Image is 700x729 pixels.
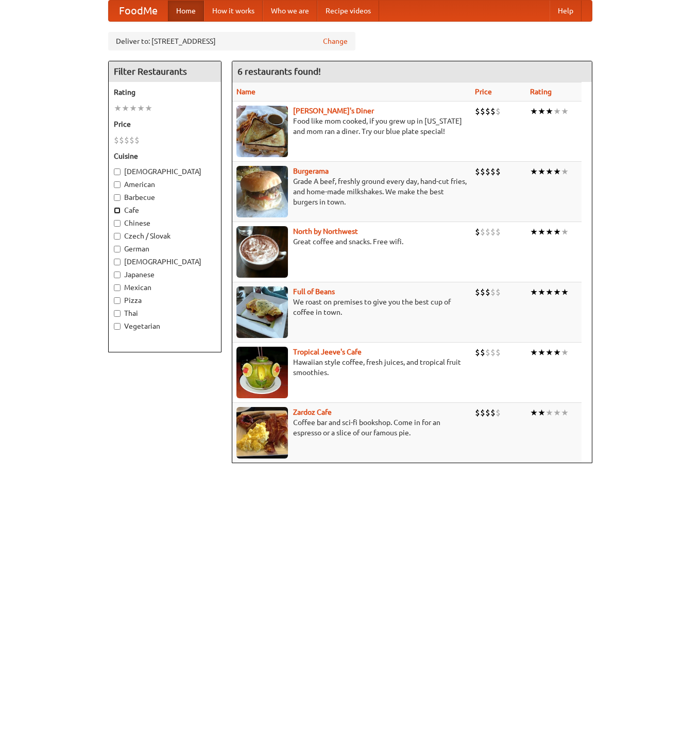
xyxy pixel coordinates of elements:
[485,407,490,418] li: $
[119,134,124,146] li: $
[145,103,152,114] li: ★
[545,166,553,177] li: ★
[114,151,216,161] h5: Cuisine
[293,408,332,416] a: Zardoz Cafe
[263,1,317,21] a: Who we are
[236,347,288,398] img: jeeves.jpg
[553,226,561,238] li: ★
[114,308,216,318] label: Thai
[538,286,545,298] li: ★
[561,286,569,298] li: ★
[553,166,561,177] li: ★
[236,407,288,459] img: zardoz.jpg
[530,88,552,96] a: Rating
[490,106,496,117] li: $
[561,407,569,418] li: ★
[293,167,329,175] a: Burgerama
[561,166,569,177] li: ★
[114,321,216,331] label: Vegetarian
[553,347,561,358] li: ★
[114,218,216,228] label: Chinese
[475,286,480,298] li: $
[545,407,553,418] li: ★
[114,194,121,201] input: Barbecue
[490,286,496,298] li: $
[545,347,553,358] li: ★
[236,176,467,207] p: Grade A beef, freshly ground every day, hand-cut fries, and home-made milkshakes. We make the bes...
[114,166,216,177] label: [DEMOGRAPHIC_DATA]
[114,181,121,188] input: American
[114,220,121,227] input: Chinese
[485,106,490,117] li: $
[490,407,496,418] li: $
[236,116,467,137] p: Food like mom cooked, if you grew up in [US_STATE] and mom ran a diner. Try our blue plate special!
[323,36,348,46] a: Change
[236,357,467,378] p: Hawaiian style coffee, fresh juices, and tropical fruit smoothies.
[114,168,121,175] input: [DEMOGRAPHIC_DATA]
[496,226,501,238] li: $
[114,231,216,241] label: Czech / Slovak
[496,166,501,177] li: $
[168,1,204,21] a: Home
[496,286,501,298] li: $
[236,226,288,278] img: north.jpg
[114,269,216,280] label: Japanese
[485,347,490,358] li: $
[129,134,134,146] li: $
[550,1,582,21] a: Help
[475,106,480,117] li: $
[545,226,553,238] li: ★
[129,103,137,114] li: ★
[134,134,140,146] li: $
[496,347,501,358] li: $
[530,347,538,358] li: ★
[480,347,485,358] li: $
[561,226,569,238] li: ★
[490,226,496,238] li: $
[538,407,545,418] li: ★
[485,286,490,298] li: $
[475,226,480,238] li: $
[480,226,485,238] li: $
[236,417,467,438] p: Coffee bar and sci-fi bookshop. Come in for an espresso or a slice of our famous pie.
[236,286,288,338] img: beans.jpg
[114,87,216,97] h5: Rating
[553,286,561,298] li: ★
[236,236,467,247] p: Great coffee and snacks. Free wifi.
[122,103,129,114] li: ★
[236,88,255,96] a: Name
[114,192,216,202] label: Barbecue
[538,166,545,177] li: ★
[561,106,569,117] li: ★
[480,106,485,117] li: $
[530,407,538,418] li: ★
[114,297,121,304] input: Pizza
[124,134,129,146] li: $
[538,106,545,117] li: ★
[114,246,121,252] input: German
[114,233,121,240] input: Czech / Slovak
[553,106,561,117] li: ★
[109,61,221,82] h4: Filter Restaurants
[293,227,358,235] a: North by Northwest
[293,107,374,115] a: [PERSON_NAME]'s Diner
[114,103,122,114] li: ★
[293,348,362,356] a: Tropical Jeeve's Cafe
[293,287,335,296] b: Full of Beans
[485,226,490,238] li: $
[530,286,538,298] li: ★
[545,286,553,298] li: ★
[553,407,561,418] li: ★
[109,1,168,21] a: FoodMe
[114,244,216,254] label: German
[114,179,216,190] label: American
[114,259,121,265] input: [DEMOGRAPHIC_DATA]
[114,295,216,306] label: Pizza
[114,272,121,278] input: Japanese
[496,407,501,418] li: $
[475,407,480,418] li: $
